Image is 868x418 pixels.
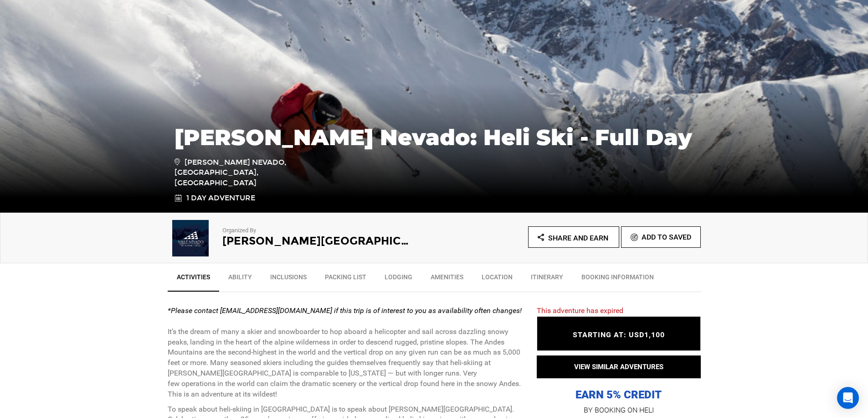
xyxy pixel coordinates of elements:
[522,268,572,291] a: Itinerary
[219,268,261,291] a: Ability
[642,233,691,241] span: Add To Saved
[168,268,219,292] a: Activities
[837,387,859,409] div: Open Intercom Messenger
[261,268,316,291] a: Inclusions
[186,193,255,204] span: 1 Day Adventure
[573,330,665,339] span: STARTING AT: USD1,100
[537,404,701,417] p: BY BOOKING ON HELI
[168,306,522,315] strong: *Please contact [EMAIL_ADDRESS][DOMAIN_NAME] if this trip is of interest to you as availability o...
[222,226,409,235] p: Organized By
[168,220,213,256] img: 9c1864d4b621a9b97a927ae13930b216.png
[168,306,523,400] p: It’s the dream of many a skier and snowboarder to hop aboard a helicopter and sail across dazzlin...
[421,268,473,291] a: Amenities
[537,355,701,378] button: VIEW SIMILAR ADVENTURES
[548,234,608,242] span: Share and Earn
[175,125,694,150] h1: [PERSON_NAME] Nevado: Heli Ski - Full Day
[175,157,304,189] span: [PERSON_NAME] Nevado, [GEOGRAPHIC_DATA], [GEOGRAPHIC_DATA]
[473,268,522,291] a: Location
[572,268,663,291] a: BOOKING INFORMATION
[375,268,421,291] a: Lodging
[222,235,409,247] h2: [PERSON_NAME][GEOGRAPHIC_DATA] [GEOGRAPHIC_DATA]
[316,268,375,291] a: Packing List
[537,306,623,315] span: This adventure has expired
